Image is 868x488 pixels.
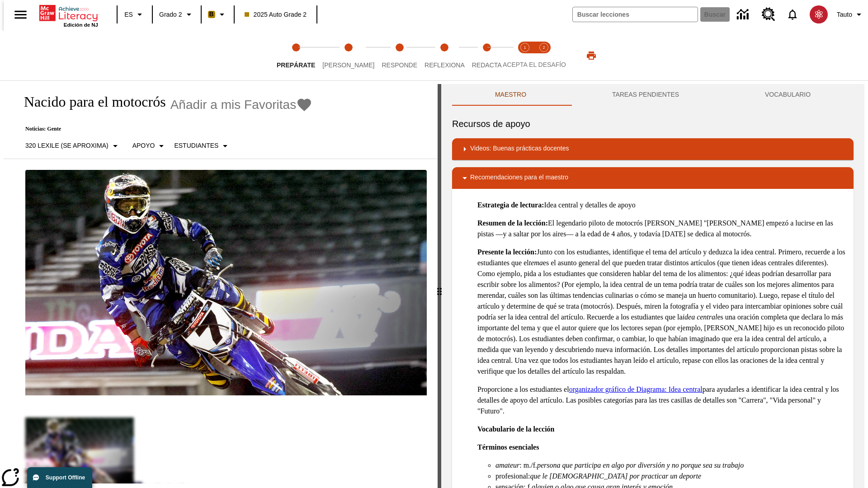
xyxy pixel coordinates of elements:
[7,1,34,28] button: Abrir el menú lateral
[14,126,312,132] p: Noticias: Gente
[120,6,149,23] button: Lenguaje: ES, Selecciona un idioma
[209,9,214,20] span: B
[683,313,717,321] em: idea central
[129,138,171,154] button: Tipo de apoyo, Apoyo
[46,474,85,481] span: Support Offline
[477,219,548,227] strong: Resumen de la lección:
[477,248,537,256] strong: Presente la lección:
[477,200,846,211] p: Idea central y detalles de apoyo
[170,97,313,113] button: Añadir a mis Favoritas - Nacido para el motocrós
[477,443,539,451] strong: Términos esenciales
[417,31,472,80] button: Reflexiona step 4 of 5
[837,10,852,19] span: Tauto
[495,460,846,471] li: : m./f.
[441,84,864,488] div: activity
[159,10,182,19] span: Grado 2
[804,3,833,26] button: Escoja un nuevo avatar
[277,61,315,69] span: Prepárate
[542,45,545,50] text: 2
[452,84,569,106] button: Maestro
[472,61,502,69] span: Redacta
[529,259,543,267] em: tema
[512,31,538,80] button: Acepta el desafío lee step 1 of 2
[477,201,544,209] strong: Estrategia de lectura:
[39,3,98,28] div: Portada
[315,31,382,80] button: Lee step 2 of 5
[503,61,566,68] span: ACEPTA EL DESAFÍO
[530,472,701,480] em: que le [DEMOGRAPHIC_DATA] por practicar un deporte
[25,170,427,396] img: El corredor de motocrós James Stewart vuela por los aires en su motocicleta de montaña
[477,425,555,433] strong: Vocabulario de la lección
[731,2,756,27] a: Centro de información
[470,173,568,183] p: Recomendaciones para el maestro
[452,117,854,131] h6: Recursos de apoyo
[524,45,526,50] text: 1
[781,3,804,26] a: Notificaciones
[573,7,698,22] input: Buscar campo
[382,61,417,69] span: Responde
[204,6,231,23] button: Boost El color de la clase es anaranjado claro. Cambiar el color de la clase.
[22,138,124,154] button: Seleccione Lexile, 320 Lexile (Se aproxima)
[452,167,854,189] div: Recomendaciones para el maestro
[833,6,868,23] button: Perfil/Configuración
[531,31,557,80] button: Acepta el desafío contesta step 2 of 2
[245,10,307,19] span: 2025 Auto Grade 2
[537,461,744,469] em: persona que participa en algo por diversión y no porque sea su trabajo
[477,384,846,417] p: Proporcione a los estudiantes el para ayudarles a identificar la idea central y los detalles de a...
[132,141,155,150] p: Apoyo
[495,461,519,469] em: amateur
[569,84,722,106] button: TAREAS PENDIENTES
[438,84,441,488] div: Pulsa la tecla de intro o la barra espaciadora y luego presiona las flechas de derecha e izquierd...
[810,5,828,23] img: avatar image
[124,10,133,19] span: ES
[569,385,703,393] a: organizador gráfico de Diagrama: Idea central
[27,467,92,488] button: Support Offline
[170,98,297,112] span: Añadir a mis Favoritas
[25,141,108,150] p: 320 Lexile (Se aproxima)
[577,47,606,64] button: Imprimir
[495,471,846,482] li: profesional:
[425,61,465,69] span: Reflexiona
[452,138,854,160] div: Videos: Buenas prácticas docentes
[722,84,854,106] button: VOCABULARIO
[4,84,438,483] div: reading
[322,61,374,69] span: [PERSON_NAME]
[465,31,509,80] button: Redacta step 5 of 5
[64,22,98,28] span: Edición de NJ
[170,138,234,154] button: Seleccionar estudiante
[156,6,198,23] button: Grado: Grado 2, Elige un grado
[452,84,854,106] div: Instructional Panel Tabs
[174,141,218,150] p: Estudiantes
[477,247,846,377] p: Junto con los estudiantes, identifique el tema del artículo y deduzca la idea central. Primero, r...
[14,94,166,110] h1: Nacido para el motocrós
[477,218,846,239] p: El legendario piloto de motocrós [PERSON_NAME] "[PERSON_NAME] empezó a lucirse en las pistas —y a...
[269,31,322,80] button: Prepárate step 1 of 5
[374,31,425,80] button: Responde step 3 of 5
[756,2,781,27] a: Centro de recursos, Se abrirá en una pestaña nueva.
[470,144,569,155] p: Videos: Buenas prácticas docentes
